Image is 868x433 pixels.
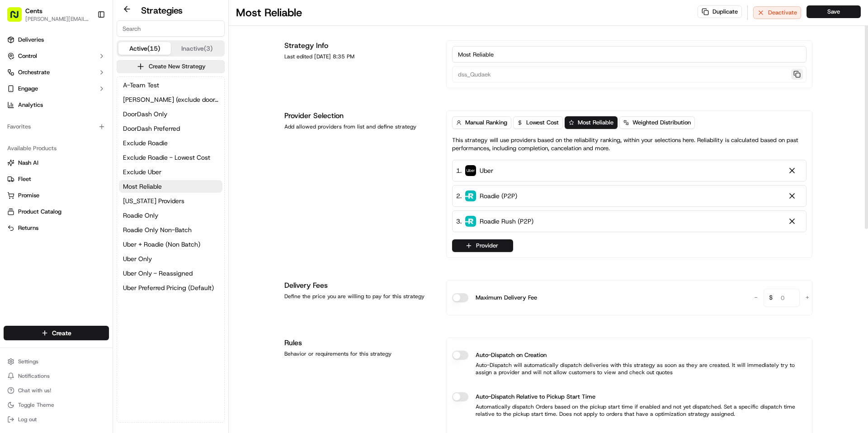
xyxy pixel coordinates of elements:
button: Roadie Only [119,209,222,222]
div: Last edited [DATE] 8:35 PM [284,53,435,60]
button: Uber Preferred Pricing (Default) [119,281,222,294]
span: Settings [18,358,38,365]
span: Exclude Uber [123,167,161,176]
button: Nash AI [4,156,109,170]
a: Exclude Uber [119,166,222,178]
span: Create [52,328,71,338]
button: Returns [4,221,109,235]
h1: Most Reliable [236,5,302,20]
p: Auto-Dispatch will automatically dispatch deliveries with this strategy as soon as they are creat... [452,362,807,376]
span: Returns [18,224,38,232]
div: 📗 [9,203,16,210]
button: A-Team Test [119,79,222,91]
button: [PERSON_NAME] (exclude doordash) [119,93,222,106]
h1: Delivery Fees [284,280,435,291]
a: 💻API Documentation [73,199,149,215]
button: Weighted Distribution [619,116,695,129]
div: 3 . [456,216,533,226]
button: Exclude Roadie [119,137,222,149]
p: This strategy will use providers based on the reliability ranking, within your selections here. R... [452,136,807,152]
a: DoorDash Preferred [119,122,222,135]
input: Got a question? Start typing here... [24,58,163,68]
button: Cents [25,6,42,15]
button: Product Catalog [4,205,109,219]
span: Pylon [90,224,109,231]
span: Most Reliable [123,182,162,191]
button: Most Reliable [119,180,222,193]
button: Notifications [4,370,109,382]
span: DoorDash Only [123,109,167,119]
div: Define the price you are willing to pay for this strategy [284,293,435,300]
div: 💻 [76,203,84,210]
label: Auto-Dispatch on Creation [476,351,547,360]
label: Maximum Delivery Fee [476,293,537,302]
p: Automatically dispatch Orders based on the pickup start time if enabled and not yet dispatched. S... [452,403,807,418]
span: Engage [18,85,38,93]
span: Uber Preferred Pricing (Default) [123,283,214,292]
button: Promise [4,188,109,203]
button: Manual Ranking [452,116,511,129]
img: uber-new-logo.jpeg [465,165,476,176]
div: We're available if you need us! [41,95,124,103]
span: Uber Only - Reassigned [123,269,193,278]
span: Promise [18,191,39,200]
div: Available Products [4,141,109,156]
button: Chat with us! [4,384,109,397]
span: [PERSON_NAME] (exclude doordash) [123,95,218,104]
span: $ [765,290,776,308]
span: Product Catalog [18,208,61,216]
a: Powered byPylon [64,224,109,231]
a: Roadie Only Non-Batch [119,224,222,236]
img: 1736555255976-a54dd68f-1ca7-489b-9aae-adbdc363a1c4 [9,86,25,103]
span: Exclude Roadie [123,138,168,148]
button: DoorDash Only [119,108,222,120]
button: Uber Only - Reassigned [119,267,222,280]
button: Log out [4,413,109,426]
span: Wisdom [PERSON_NAME] [28,140,96,148]
button: Fleet [4,172,109,186]
div: Past conversations [9,118,61,125]
span: Roadie Only Non-Batch [123,225,192,234]
button: Engage [4,81,109,96]
button: Duplicate [698,5,742,18]
a: Uber + Roadie (Non Batch) [119,238,222,251]
span: Nash AI [18,159,38,167]
h1: Rules [284,338,435,348]
button: Provider [452,239,513,252]
span: Weighted Distribution [632,119,691,127]
span: Deliveries [18,36,44,44]
span: Uber [480,166,493,175]
span: Toggle Theme [18,401,54,409]
div: Start new chat [41,86,148,95]
button: Uber Only [119,252,222,265]
img: Masood Aslam [9,156,24,171]
span: Uber + Roadie (Non Batch) [123,240,200,249]
button: Start new chat [154,89,165,100]
h2: Strategies [141,4,183,17]
a: Fleet [7,175,105,183]
button: Lowest Cost [513,116,563,129]
a: Analytics [4,98,109,112]
h1: Strategy Info [284,40,435,51]
button: Exclude Roadie - Lowest Cost [119,151,222,164]
button: [PERSON_NAME][EMAIL_ADDRESS][PERSON_NAME][DOMAIN_NAME] [25,15,90,23]
img: 1736555255976-a54dd68f-1ca7-489b-9aae-adbdc363a1c4 [18,165,25,172]
button: Create [4,326,109,340]
div: Favorites [4,119,109,134]
button: See all [140,116,165,127]
input: Search [117,20,225,37]
a: Nash AI [7,159,105,167]
span: Control [18,52,37,60]
img: Nash [9,9,27,27]
span: • [75,165,78,172]
a: Deliveries [4,33,109,47]
span: Chat with us! [18,387,51,394]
